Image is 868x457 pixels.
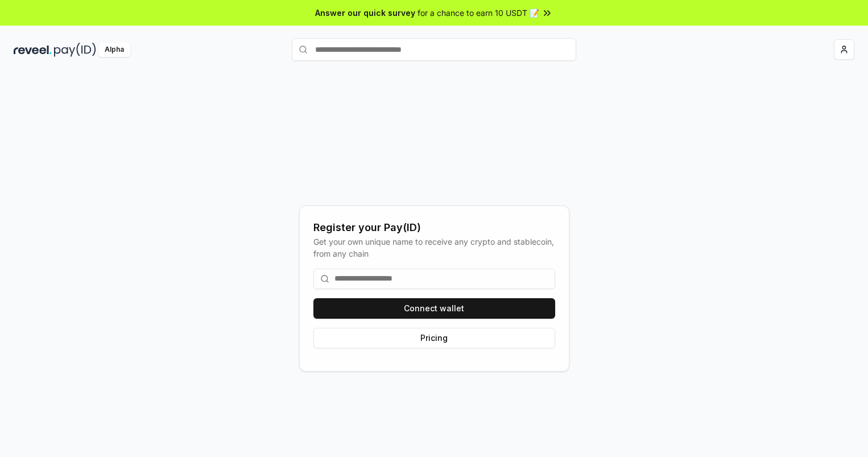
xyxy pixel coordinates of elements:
span: for a chance to earn 10 USDT 📝 [418,7,539,19]
span: Answer our quick survey [315,7,415,19]
div: Alpha [98,43,130,57]
div: Get your own unique name to receive any crypto and stablecoin, from any chain [313,236,555,260]
div: Register your Pay(ID) [313,220,555,236]
button: Pricing [313,328,555,348]
button: Connect wallet [313,298,555,319]
img: pay_id [54,43,96,57]
img: reveel_dark [14,43,52,57]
